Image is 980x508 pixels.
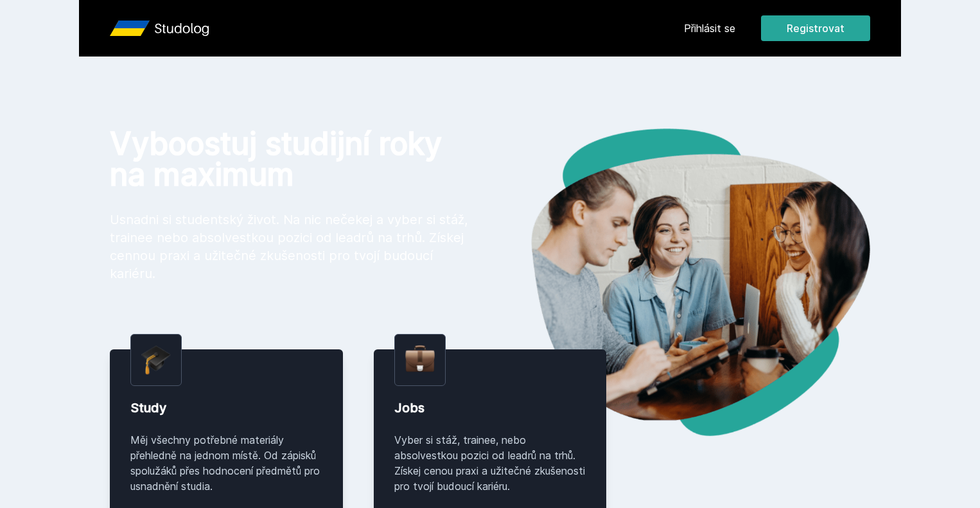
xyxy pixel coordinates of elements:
[110,211,469,283] p: Usnadni si studentský život. Na nic nečekej a vyber si stáž, trainee nebo absolvestkou pozici od ...
[130,399,322,417] div: Study
[394,432,586,494] div: Vyber si stáž, trainee, nebo absolvestkou pozici od leadrů na trhů. Získej cenou praxi a užitečné...
[684,21,735,36] a: Přihlásit se
[761,15,870,41] button: Registrovat
[110,128,469,190] h1: Vyboostuj studijní roky na maximum
[490,128,870,436] img: hero.png
[405,342,435,375] img: briefcase.png
[394,399,586,417] div: Jobs
[130,432,322,494] div: Měj všechny potřebné materiály přehledně na jednom místě. Od zápisků spolužáků přes hodnocení pře...
[141,345,171,375] img: graduation-cap.png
